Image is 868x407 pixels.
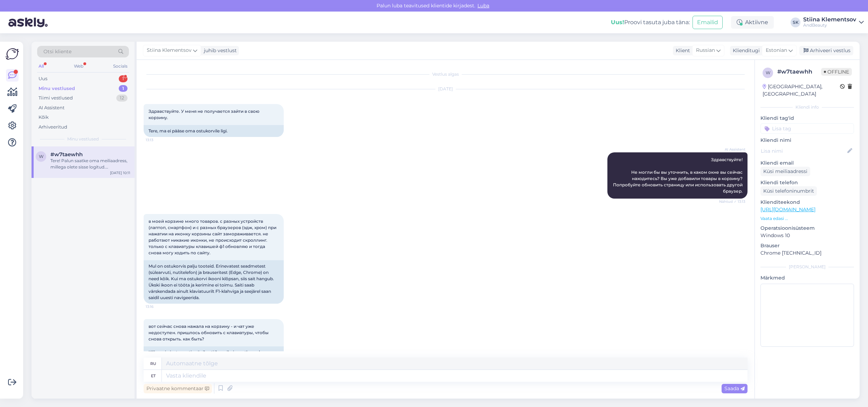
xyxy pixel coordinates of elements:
div: Tere, ma ei pääse oma ostukorvile ligi. [144,125,284,137]
p: Vaata edasi ... [760,215,854,222]
span: 13:13 [146,137,172,143]
span: Stiina Klementsov [147,47,192,54]
p: Märkmed [760,274,854,282]
span: в моей корзине много товаров. с разных устройств (лаптоп, смартфон) и с разных браузеров (эдж, хр... [149,219,277,255]
div: Tiimi vestlused [39,95,73,102]
p: Chrome [TECHNICAL_ID] [760,249,854,257]
div: Aktiivne [731,16,774,29]
div: [DATE] 10:11 [110,170,130,175]
p: Windows 10 [760,232,854,239]
div: juhib vestlust [201,47,237,54]
span: Offline [821,68,852,76]
div: Klient [673,47,690,54]
div: Socials [112,62,129,71]
a: [URL][DOMAIN_NAME] [760,206,815,213]
input: Lisa nimi [761,147,846,155]
div: Arhiveeri vestlus [799,46,853,55]
div: Minu vestlused [39,85,75,92]
span: w [39,154,43,159]
div: Klõpsasin just uuesti prügikasti ikoonil – ja vestlus pole enam saadaval. Pidin selle uuesti avam... [144,346,284,371]
input: Lisa tag [760,123,854,134]
div: Küsi telefoninumbrit [760,186,817,196]
span: 13:16 [146,304,172,309]
div: Mul on ostukorvis palju tooteid. Erinevatest seadmetest (sülearvuti, nutitelefon) ja brauseritest... [144,260,284,304]
p: Klienditeekond [760,199,854,206]
div: ru [150,358,156,370]
span: Minu vestlused [67,136,99,142]
div: Vestlus algas [144,71,748,77]
div: Stiina Klementsov [803,17,856,22]
div: Tere! Palun saatke oma meiliaadress, millega olete sisse logitud. Tühjendame teie ostukorvi ja sa... [50,158,130,170]
span: Otsi kliente [43,48,71,55]
div: 12 [116,95,128,102]
div: Kõik [39,114,49,121]
span: Saada [724,385,745,392]
div: Uus [39,75,47,82]
div: 1 [119,75,128,82]
div: AI Assistent [39,104,64,111]
div: [PERSON_NAME] [760,264,854,270]
span: Estonian [766,47,787,54]
span: Russian [696,47,715,54]
p: Kliendi tag'id [760,115,854,122]
div: SK [791,18,800,27]
span: вот сейчас снова нажала на корзину - и чат уже недоступен. пришлось обновить с клавиатуры, чтобы ... [149,324,270,342]
img: Askly Logo [6,47,19,61]
p: Kliendi nimi [760,137,854,144]
div: 1 [119,85,128,92]
b: Uus! [611,19,624,26]
div: [GEOGRAPHIC_DATA], [GEOGRAPHIC_DATA] [763,83,840,98]
div: Web [73,62,85,71]
p: Kliendi email [760,159,854,167]
div: Arhiveeritud [39,124,67,131]
div: [DATE] [144,86,748,92]
div: Klienditugi [730,47,760,54]
div: Küsi meiliaadressi [760,167,810,176]
p: Operatsioonisüsteem [760,225,854,232]
div: # w7taewhh [777,68,821,76]
div: AndBeauty [803,22,856,28]
p: Brauser [760,242,854,249]
p: Kliendi telefon [760,179,854,186]
div: et [151,370,156,382]
div: Proovi tasuta juba täna: [611,18,690,27]
div: All [37,62,45,71]
div: Kliendi info [760,104,854,110]
a: Stiina KlementsovAndBeauty [803,17,864,28]
span: Luba [475,2,491,9]
span: #w7taewhh [50,151,83,158]
div: Privaatne kommentaar [144,384,212,393]
span: Здравствуйте. У меня не получается зайти в свою корзину. [149,109,261,120]
span: Nähtud ✓ 13:13 [719,199,745,204]
span: AI Assistent [719,147,745,152]
span: w [766,70,770,75]
button: Emailid [693,16,723,29]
